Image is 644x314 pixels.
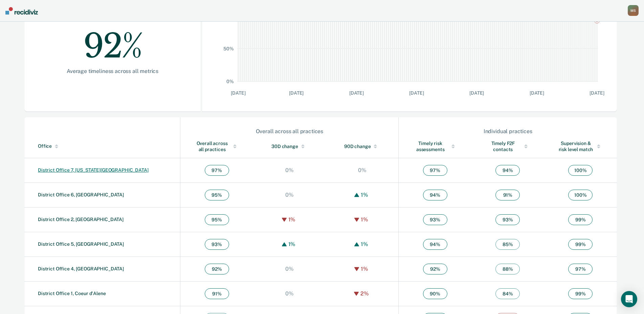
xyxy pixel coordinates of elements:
th: Toggle SortBy [471,135,544,158]
span: 85 % [495,239,520,250]
div: Timely F2F contacts [485,140,531,152]
div: 1% [359,241,370,247]
div: Supervision & risk level match [558,140,603,152]
div: 0% [284,192,295,198]
a: District Office 1, Coeur d'Alene [38,291,106,296]
button: MS [628,5,639,16]
span: 100 % [568,165,593,176]
span: 93 % [495,214,520,225]
a: District Office 5, [GEOGRAPHIC_DATA] [38,241,124,247]
div: M S [628,5,639,16]
span: 99 % [568,288,593,299]
span: 97 % [205,165,229,176]
div: 1% [359,266,370,272]
span: 88 % [495,264,520,274]
div: Overall across all practices [194,140,240,152]
span: 95 % [205,190,229,200]
span: 97 % [568,264,593,274]
div: 2% [359,290,371,297]
span: 93 % [423,214,447,225]
div: Individual practices [399,128,617,135]
th: Toggle SortBy [24,135,180,158]
text: [DATE] [289,90,304,96]
span: 97 % [423,165,447,176]
div: Overall across all practices [181,128,398,135]
div: Timely risk assessments [412,140,458,152]
div: Open Intercom Messenger [621,291,637,307]
th: Toggle SortBy [180,135,253,158]
div: 0% [284,167,295,173]
th: Toggle SortBy [253,135,326,158]
th: Toggle SortBy [326,135,399,158]
div: Office [38,143,177,149]
div: 1% [359,192,370,198]
span: 95 % [205,214,229,225]
text: [DATE] [409,90,424,96]
a: District Office 6, [GEOGRAPHIC_DATA] [38,192,124,197]
th: Toggle SortBy [544,135,617,158]
div: 90D change [339,143,385,149]
text: [DATE] [590,90,604,96]
span: 93 % [205,239,229,250]
div: 1% [359,216,370,223]
div: 0% [356,167,368,173]
span: 84 % [495,288,520,299]
div: 92% [46,14,179,68]
text: [DATE] [469,90,484,96]
span: 92 % [205,264,229,274]
div: 0% [284,290,295,297]
div: 0% [284,266,295,272]
text: [DATE] [530,90,544,96]
text: [DATE] [349,90,364,96]
div: 30D change [267,143,312,149]
th: Toggle SortBy [399,135,471,158]
div: 1% [287,241,297,247]
span: 94 % [423,190,447,200]
div: 1% [287,216,297,223]
a: District Office 2, [GEOGRAPHIC_DATA] [38,217,124,222]
a: District Office 4, [GEOGRAPHIC_DATA] [38,266,124,271]
span: 91 % [205,288,229,299]
div: Average timeliness across all metrics [46,68,179,74]
span: 92 % [423,264,447,274]
img: Recidiviz [5,7,38,15]
span: 100 % [568,190,593,200]
span: 94 % [495,165,520,176]
text: [DATE] [231,90,246,96]
span: 99 % [568,214,593,225]
span: 91 % [495,190,520,200]
span: 90 % [423,288,447,299]
span: 94 % [423,239,447,250]
span: 99 % [568,239,593,250]
a: District Office 7, [US_STATE][GEOGRAPHIC_DATA] [38,167,149,173]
